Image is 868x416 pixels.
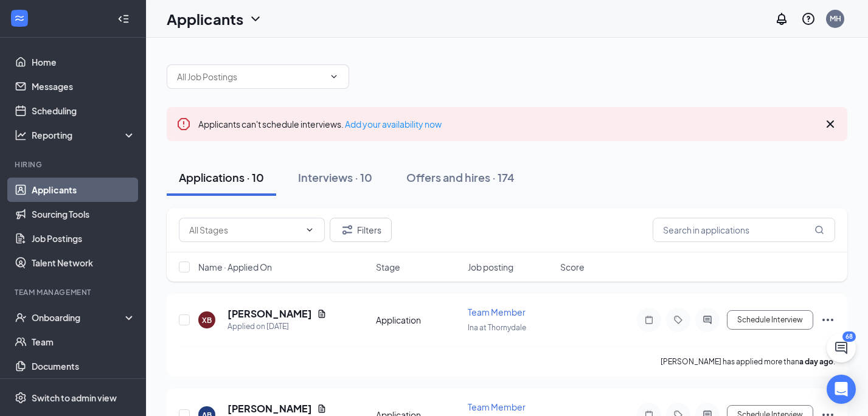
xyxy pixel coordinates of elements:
[227,321,327,333] div: Applied on [DATE]
[376,261,400,273] span: Stage
[834,341,849,355] svg: ChatActive
[15,287,133,297] div: Team Management
[32,354,136,378] a: Documents
[15,129,27,141] svg: Analysis
[32,99,136,123] a: Scheduling
[700,315,715,325] svg: ActiveChat
[198,261,272,273] span: Name · Applied On
[13,12,26,24] svg: WorkstreamLogo
[32,392,117,404] div: Switch to admin view
[305,225,314,235] svg: ChevronDown
[317,309,327,319] svg: Document
[15,159,133,170] div: Hiring
[176,117,191,131] svg: Error
[468,307,526,317] span: Team Member
[317,404,327,414] svg: Document
[32,178,136,202] a: Applicants
[406,170,515,185] div: Offers and hires · 174
[179,170,264,185] div: Applications · 10
[827,333,856,362] button: ChatActive
[202,315,212,325] div: XB
[329,72,339,81] svg: ChevronDown
[189,223,300,237] input: All Stages
[32,330,136,354] a: Team
[560,261,585,273] span: Score
[830,13,841,24] div: MH
[167,9,243,29] h1: Applicants
[340,223,355,237] svg: Filter
[661,356,835,367] p: [PERSON_NAME] has applied more than .
[32,251,136,275] a: Talent Network
[15,392,27,404] svg: Settings
[376,314,461,326] div: Application
[32,226,136,251] a: Job Postings
[32,74,136,99] a: Messages
[823,117,838,131] svg: Cross
[827,375,856,404] div: Open Intercom Messenger
[842,331,856,342] div: 68
[801,12,816,26] svg: QuestionInfo
[227,307,312,321] h5: [PERSON_NAME]
[248,12,263,26] svg: ChevronDown
[468,401,526,412] span: Team Member
[32,311,125,324] div: Onboarding
[653,218,835,242] input: Search in applications
[32,50,136,74] a: Home
[642,315,656,325] svg: Note
[468,261,513,273] span: Job posting
[330,218,392,242] button: Filter Filters
[32,202,136,226] a: Sourcing Tools
[727,310,813,330] button: Schedule Interview
[468,323,526,332] span: Ina at Thornydale
[298,170,372,185] div: Interviews · 10
[117,13,130,25] svg: Collapse
[821,313,835,327] svg: Ellipses
[814,225,824,235] svg: MagnifyingGlass
[32,129,136,141] div: Reporting
[177,70,324,83] input: All Job Postings
[227,402,312,415] h5: [PERSON_NAME]
[15,311,27,324] svg: UserCheck
[198,119,442,130] span: Applicants can't schedule interviews.
[774,12,789,26] svg: Notifications
[345,119,442,130] a: Add your availability now
[799,357,833,366] b: a day ago
[671,315,686,325] svg: Tag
